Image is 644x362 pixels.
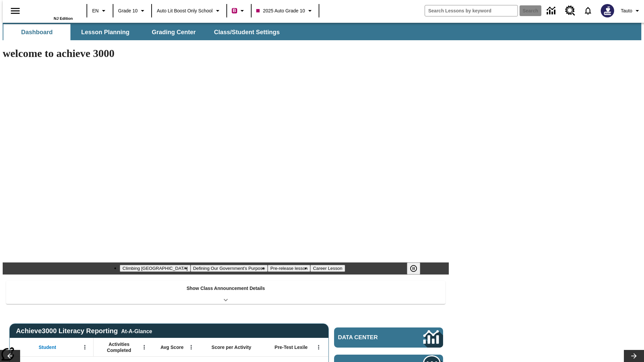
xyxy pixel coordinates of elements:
[29,2,73,20] div: Home
[6,281,445,304] div: Show Class Announcement Details
[120,265,190,272] button: Slide 1 Climbing Mount Tai
[3,23,641,40] div: SubNavbar
[621,7,632,14] span: Tauto
[229,5,249,17] button: Boost Class color is violet red. Change class color
[561,2,579,20] a: Resource Center, Will open in new tab
[5,1,25,21] button: Open side menu
[256,7,305,14] span: 2025 Auto Grade 10
[72,24,139,40] button: Lesson Planning
[3,24,286,40] div: SubNavbar
[154,5,224,17] button: School: Auto Lit Boost only School, Select your school
[118,7,138,14] span: Grade 10
[121,327,152,335] div: At-A-Glance
[139,342,149,352] button: Open Menu
[191,265,268,272] button: Slide 2 Defining Our Government's Purpose
[543,2,561,20] a: Data Center
[624,350,644,362] button: Lesson carousel, Next
[140,24,207,40] button: Grading Center
[3,47,449,60] h1: welcome to achieve 3000
[314,342,324,352] button: Open Menu
[275,344,308,350] span: Pre-Test Lexile
[186,342,196,352] button: Open Menu
[310,265,345,272] button: Slide 4 Career Lesson
[334,327,443,348] a: Data Center
[89,5,111,17] button: Language: EN, Select a language
[579,2,597,19] a: Notifications
[29,3,73,16] a: Home
[80,342,90,352] button: Open Menu
[39,344,56,350] span: Student
[160,344,183,350] span: Avg Score
[618,5,644,17] button: Profile/Settings
[338,334,401,341] span: Data Center
[407,262,427,275] div: Pause
[97,341,141,353] span: Activities Completed
[186,285,265,292] p: Show Class Announcement Details
[3,24,70,40] button: Dashboard
[601,4,614,17] img: Avatar
[268,265,310,272] button: Slide 3 Pre-release lesson
[407,262,420,275] button: Pause
[597,2,618,19] button: Select a new avatar
[16,327,152,335] span: Achieve3000 Literacy Reporting
[209,24,285,40] button: Class/Student Settings
[233,6,236,15] span: B
[157,7,213,14] span: Auto Lit Boost only School
[212,344,252,350] span: Score per Activity
[54,16,73,20] span: NJ Edition
[92,7,99,14] span: EN
[425,5,518,16] input: search field
[254,5,317,17] button: Class: 2025 Auto Grade 10, Select your class
[115,5,149,17] button: Grade: Grade 10, Select a grade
